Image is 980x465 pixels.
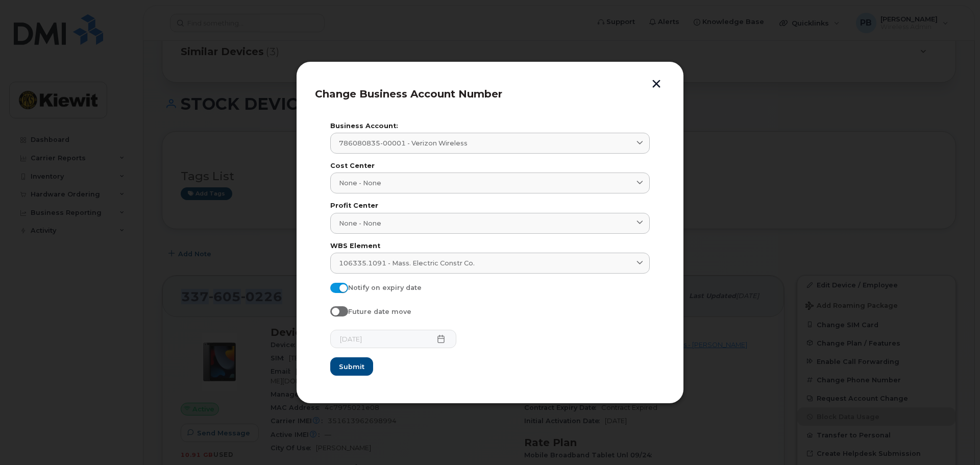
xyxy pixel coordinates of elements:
[339,138,468,148] span: 786080835-00001 - Verizon Wireless
[330,253,650,274] a: 106335.1091 - Mass. Electric Constr Co.
[339,218,381,228] span: None - None
[330,173,650,193] a: None - None
[330,306,338,314] input: Future date move
[330,133,650,154] a: 786080835-00001 - Verizon Wireless
[330,283,338,291] input: Notify on expiry date
[936,421,972,457] iframe: Messenger Launcher
[315,88,502,100] span: Change Business Account Number
[348,284,422,291] span: Notify on expiry date
[348,308,411,315] span: Future date move
[339,178,381,188] span: None - None
[330,357,373,376] button: Submit
[330,213,650,234] a: None - None
[330,163,650,169] label: Cost Center
[330,123,650,130] label: Business Account:
[330,243,650,250] label: WBS Element
[339,258,475,268] span: 106335.1091 - Mass. Electric Constr Co.
[339,362,364,372] span: Submit
[330,203,650,209] label: Profit Center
